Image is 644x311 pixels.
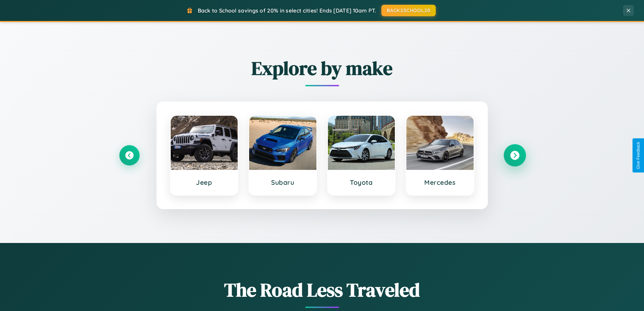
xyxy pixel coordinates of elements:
[256,178,310,186] h3: Subaru
[119,277,525,303] h1: The Road Less Traveled
[636,142,641,169] div: Give Feedback
[198,7,376,14] span: Back to School savings of 20% in select cities! Ends [DATE] 10am PT.
[413,178,467,186] h3: Mercedes
[335,178,388,186] h3: Toyota
[381,5,436,16] button: BACK2SCHOOL20
[119,55,525,81] h2: Explore by make
[177,178,231,186] h3: Jeep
